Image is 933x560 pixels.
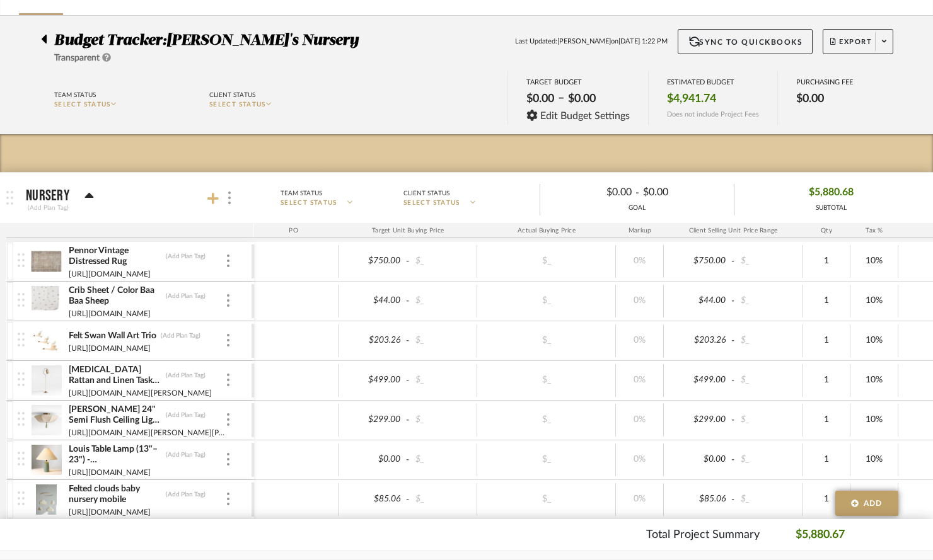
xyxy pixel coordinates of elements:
p: $5,880.67 [796,527,845,544]
div: [PERSON_NAME] 24" Semi Flush Ceiling Light by [PERSON_NAME] [68,404,162,426]
img: vertical-grip.svg [18,293,25,307]
div: $44.00 [668,292,729,310]
img: 3dots-v.svg [228,191,231,204]
span: - [404,454,412,466]
img: vertical-grip.svg [18,372,25,386]
span: - [729,414,737,426]
span: - [404,255,412,268]
img: 3dots-v.svg [227,254,229,267]
span: - [729,255,737,268]
div: TARGET BUDGET [526,78,630,86]
div: (Add Plan Tag) [165,450,206,459]
div: PO [248,223,339,238]
div: $_ [512,490,581,508]
img: 609f9878-b40a-433b-b098-50541646f871_50x50.jpg [31,246,62,277]
span: $0.00 [796,92,824,106]
img: 66415123-f43f-4201-9e6a-7d35bf56e11a_50x50.jpg [31,484,62,515]
div: $0.00 [523,88,558,110]
div: $499.00 [668,371,729,389]
div: $299.00 [668,411,729,429]
div: $_ [737,371,799,389]
span: - [404,334,412,347]
button: Add [835,491,898,516]
div: $_ [512,331,581,350]
div: Client Status [403,188,449,199]
img: vertical-grip.svg [18,253,25,267]
span: Add [864,498,883,509]
span: - [729,454,737,466]
div: Felted clouds baby nursery mobile [68,483,162,506]
div: Felt Swan Wall Art Trio [68,330,157,342]
img: 5304df41-3146-41ce-9a04-bb70efb3f3f0_50x50.jpg [31,405,62,435]
div: $499.00 [342,371,404,389]
div: $_ [737,252,799,270]
img: vertical-grip.svg [18,452,25,466]
div: $_ [737,411,799,429]
span: - [404,374,412,387]
div: Team Status [54,89,96,101]
img: vertical-grip.svg [18,412,25,426]
div: ESTIMATED BUDGET [667,78,759,86]
div: $_ [512,371,581,389]
div: $_ [512,292,581,310]
span: [PERSON_NAME]'s Nursery [166,33,359,48]
div: 0% [620,450,659,469]
div: 10% [854,331,894,350]
span: Transparent [54,54,100,62]
img: 3dots-v.svg [227,453,229,466]
span: - [635,185,639,200]
p: Total Project Summary [646,527,760,544]
div: Markup [616,223,664,238]
div: SUBTOTAL [809,203,854,213]
div: 1 [806,411,846,429]
div: [MEDICAL_DATA] Rattan and Linen Task Floor Lamp 63" by [PERSON_NAME] Save to FavoritesAllegra Rat... [68,364,162,387]
img: 633df512-901c-4333-919a-35202857fe9d_50x50.jpg [31,286,62,316]
div: $_ [737,292,799,310]
div: PURCHASING FEE [796,78,853,86]
div: 1 [806,292,846,310]
p: Nursery [26,188,69,203]
div: $0.00 [639,183,724,202]
span: Last Updated: [515,37,557,47]
div: 0% [620,331,659,350]
div: 0% [620,411,659,429]
div: (Add Plan Tag) [26,202,71,214]
div: $0.00 [551,183,635,202]
div: Client Status [209,89,255,101]
div: 10% [854,411,894,429]
div: [URL][DOMAIN_NAME] [68,506,151,518]
div: $44.00 [342,292,404,310]
div: 0% [620,371,659,389]
div: (Add Plan Tag) [160,331,201,340]
div: $_ [412,490,473,508]
img: 3dots-v.svg [227,493,229,505]
div: 10% [854,371,894,389]
span: - [404,295,412,307]
img: d2cb0190-b298-4660-9759-74597f5f9cf8_50x50.jpg [31,326,62,356]
img: 3dots-v.svg [227,334,229,346]
span: Edit Budget Settings [540,110,630,122]
div: 1 [806,450,846,469]
div: $_ [512,252,581,270]
img: vertical-grip.svg [18,333,25,346]
div: $_ [737,490,799,508]
div: 1 [806,490,846,508]
div: $_ [737,450,799,469]
img: efef1d96-415f-4a3b-9912-a0058a8213ec_50x50.jpg [31,365,62,396]
span: Budget Tracker: [54,33,166,48]
div: 10% [854,292,894,310]
button: Export [823,29,893,54]
div: $299.00 [342,411,404,429]
div: [URL][DOMAIN_NAME] [68,466,151,479]
div: 1 [806,252,846,270]
span: – [558,91,564,110]
div: GOAL [540,203,734,213]
img: grip.svg [6,191,13,205]
div: (Add Plan Tag) [165,411,206,420]
div: $0.00 [564,88,600,110]
div: $0.00 [342,450,404,469]
div: $_ [412,411,473,429]
div: Pennor Vintage Distressed Rug [68,245,162,268]
div: Tax % [850,223,898,238]
button: Sync to QuickBooks [678,29,813,54]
